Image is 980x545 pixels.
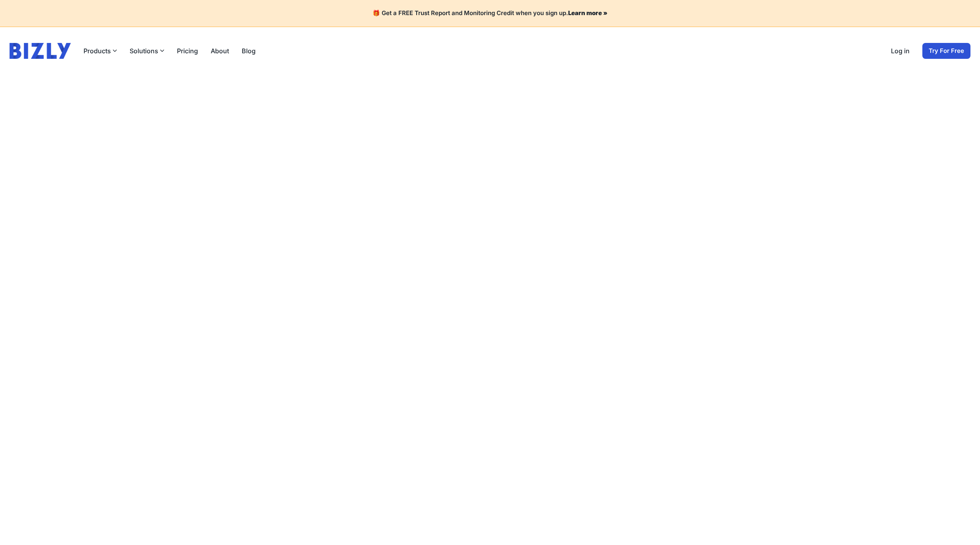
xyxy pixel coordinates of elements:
[83,46,117,56] button: Products
[10,10,970,17] h4: 🎁 Get a FREE Trust Report and Monitoring Credit when you sign up.
[568,9,607,17] a: Learn more »
[177,46,198,56] a: Pricing
[211,46,229,56] a: About
[922,43,970,59] a: Try For Free
[242,46,256,56] a: Blog
[130,46,164,56] button: Solutions
[891,46,910,56] a: Log in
